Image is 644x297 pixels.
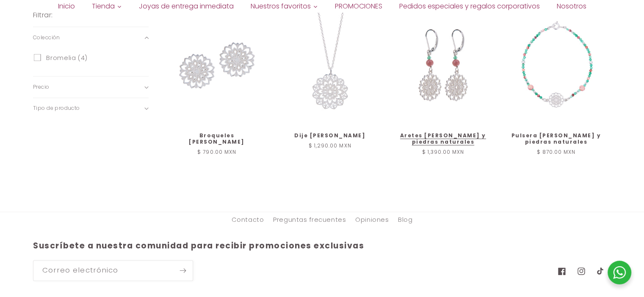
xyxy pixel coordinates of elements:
[33,83,50,91] span: Precio
[58,2,75,11] span: Inicio
[33,261,193,281] input: Correo electrónico
[33,104,80,112] span: Tipo de producto
[139,2,234,11] span: Joyas de entrega inmediata
[273,212,346,227] a: Preguntas frecuentes
[33,98,149,119] summary: Tipo de producto (0 seleccionado)
[46,54,88,62] span: Bromelia (4)
[33,27,149,48] summary: Colección (0 seleccionado)
[284,132,376,139] a: Dije [PERSON_NAME]
[335,2,382,11] span: PROMOCIONES
[398,212,413,227] a: Blog
[397,132,489,145] a: Aretes [PERSON_NAME] y piedras naturales
[33,34,60,41] span: Colección
[33,76,149,97] summary: Precio
[510,132,602,145] a: Pulsera [PERSON_NAME] y piedras naturales
[173,260,193,281] button: Suscribirse
[33,241,548,251] h2: Suscríbete a nuestra comunidad para recibir promociones exclusivas
[355,212,389,227] a: Opiniones
[171,132,263,145] a: Broqueles [PERSON_NAME]
[251,2,311,11] span: Nuestros favoritos
[557,2,586,11] span: Nosotros
[231,215,264,228] a: Contacto
[92,2,115,11] span: Tienda
[399,2,540,11] span: Pedidos especiales y regalos corporativos
[33,10,53,20] h2: Filtrar:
